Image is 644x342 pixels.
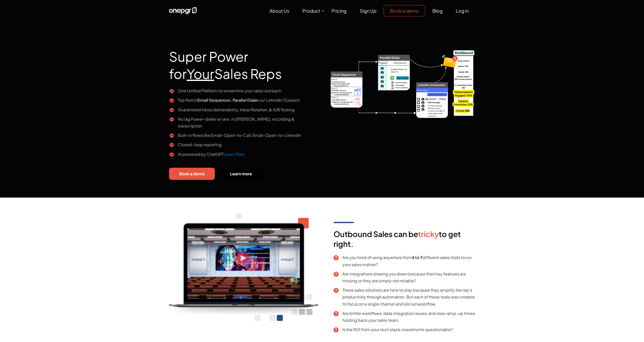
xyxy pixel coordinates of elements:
[334,270,475,284] li: Are integrations slowing you down because their key features are missing or they are simply not r...
[334,310,475,324] li: Are brittle workflows, data integration issues, and slow ramp-up times holding back your sales team.
[169,168,215,180] a: Book a demo
[334,254,475,268] li: Are you tired of using anywhere from different sales tools to run your sales motion?
[169,213,318,321] img: home-second-img.png
[169,35,318,87] h1: Super Power for Sales Reps
[334,287,475,307] li: These sales solutions are here to stay because they amplify the rep's productivity through automa...
[449,5,475,16] a: Log in
[224,152,245,157] a: Learn More
[169,106,318,113] li: Guaranteed Inbox deliverability, Inbox Rotation, & A/B Testing
[326,35,475,119] img: multi-channel
[325,5,353,16] a: Pricing
[384,5,425,16] a: Book a demo
[169,87,318,94] li: One Unified Platform to streamline your sales outreach
[296,5,325,16] a: Product
[169,116,318,129] li: No lag Power-dialer w/ ans. m/[PERSON_NAME], recording & transcription
[412,255,422,260] b: 4 to 7
[334,326,475,333] li: Is the ROI from your tech stack investments questionable?
[198,97,260,103] b: Email Sequencer, Parallel Dialer,
[169,132,318,139] li: Built-in flows like Email-Open-to-Call, Email-Open-to-LinkedIn
[418,229,439,239] span: tricky
[169,97,318,103] li: Top Notch w/ LinkedIn Oureach
[169,141,318,148] li: Closed-loop reporting
[354,5,383,16] a: Sign Up
[334,229,475,254] h2: Outbound Sales can be to get right.
[426,5,449,16] a: Blog
[263,5,296,16] a: About Us
[187,65,214,82] u: Your
[169,151,318,158] li: AI powered by ChatGPT
[220,168,262,180] a: Learn more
